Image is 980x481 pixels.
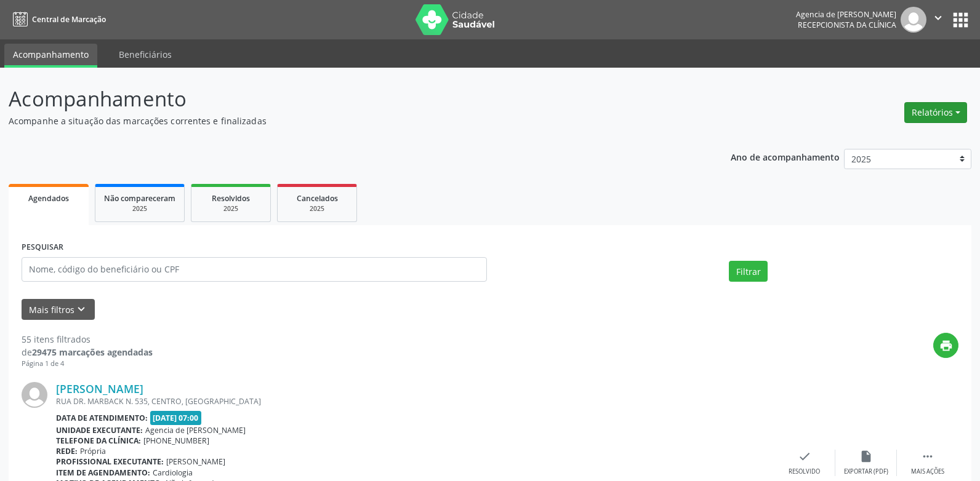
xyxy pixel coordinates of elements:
p: Acompanhe a situação das marcações correntes e finalizadas [9,114,683,127]
span: Resolvidos [212,193,250,204]
span: Central de Marcação [32,14,106,25]
div: Exportar (PDF) [844,467,888,476]
div: 55 itens filtrados [22,333,153,346]
img: img [22,382,47,408]
b: Profissional executante: [56,456,164,467]
span: [PHONE_NUMBER] [143,435,209,446]
div: Mais ações [911,467,944,476]
b: Item de agendamento: [56,467,150,478]
i:  [931,11,945,25]
div: RUA DR. MARBACK N. 535, CENTRO, [GEOGRAPHIC_DATA] [56,396,774,407]
div: Agencia de [PERSON_NAME] [796,9,896,20]
img: img [901,7,926,33]
div: de [22,346,153,359]
a: Central de Marcação [9,9,106,30]
div: Página 1 de 4 [22,359,153,369]
button: Mais filtroskeyboard_arrow_down [22,299,95,320]
button: Filtrar [729,261,768,282]
span: Agendados [28,193,69,204]
input: Nome, código do beneficiário ou CPF [22,257,487,282]
i:  [921,450,934,463]
p: Ano de acompanhamento [731,149,840,164]
button:  [926,7,950,33]
b: Telefone da clínica: [56,435,141,446]
i: keyboard_arrow_down [74,303,88,316]
span: Própria [80,446,106,456]
i: print [939,339,953,352]
i: check [798,450,811,463]
span: [DATE] 07:00 [150,411,202,425]
span: Não compareceram [104,193,175,204]
div: Resolvido [789,467,820,476]
button: print [933,333,958,358]
span: [PERSON_NAME] [166,456,225,467]
div: 2025 [200,204,262,213]
a: [PERSON_NAME] [56,382,143,396]
label: PESQUISAR [22,238,63,257]
div: 2025 [104,204,175,213]
span: Cancelados [297,193,338,204]
strong: 29475 marcações agendadas [32,346,153,358]
b: Unidade executante: [56,425,143,435]
span: Recepcionista da clínica [798,20,896,30]
a: Beneficiários [110,44,180,65]
b: Data de atendimento: [56,413,148,423]
span: Cardiologia [153,467,193,478]
span: Agencia de [PERSON_NAME] [145,425,246,435]
a: Acompanhamento [4,44,97,68]
b: Rede: [56,446,78,456]
button: Relatórios [904,102,967,123]
p: Acompanhamento [9,84,683,114]
button: apps [950,9,971,31]
div: 2025 [286,204,348,213]
i: insert_drive_file [859,450,873,463]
